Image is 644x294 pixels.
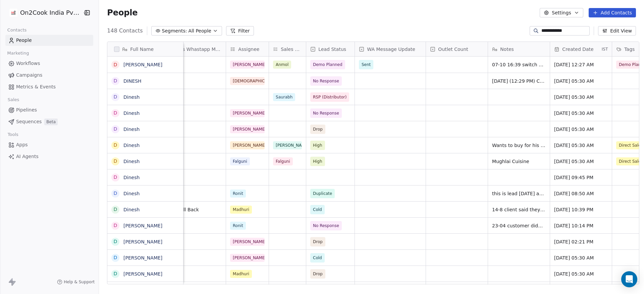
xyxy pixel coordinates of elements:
[313,238,323,245] span: Drop
[230,270,252,278] span: Madhuri
[114,238,117,245] div: D
[16,72,42,79] span: Campaigns
[189,27,211,34] span: All People
[492,222,546,229] span: 23-04 customer didnt pickup the call 17-04 customer is busy call back later 16-04 customer didnt ...
[313,190,332,197] span: Duplicate
[230,61,265,69] span: [PERSON_NAME]
[4,25,30,35] span: Contacts
[5,104,93,116] a: Pipelines
[562,46,593,53] span: Created Date
[44,119,58,125] span: Beta
[281,46,302,53] span: Sales Rep
[107,57,183,285] div: grid
[5,116,93,127] a: SequencesBeta
[589,8,636,17] button: Add Contacts
[123,223,162,228] a: [PERSON_NAME]
[148,42,226,56] div: Customers Whastapp Message
[313,142,322,149] span: High
[230,222,246,230] span: Ronit
[114,61,117,68] div: D
[123,143,140,148] a: Dinesh
[114,270,117,277] div: D
[313,254,322,261] span: Cold
[114,254,117,261] div: D
[123,175,140,180] a: Dinesh
[313,94,346,100] span: RSP (Distributor)
[130,46,154,53] span: Full Name
[114,190,117,197] div: D
[500,46,514,53] span: Notes
[313,61,342,68] span: Demo Planned
[554,271,608,277] span: [DATE] 05:30 AM
[114,222,117,229] div: D
[273,157,293,165] span: Falguni
[5,139,93,150] a: Apps
[488,42,550,56] div: Notes
[426,42,488,56] div: Outlet Count
[5,58,93,69] a: Workflows
[624,46,635,53] span: Tags
[313,222,339,229] span: No Response
[492,206,546,213] span: 14-8 client said they already use 3-4 device for their fastfood cuisine and they got 3-4 device w...
[123,255,162,261] a: [PERSON_NAME]
[554,190,608,197] span: [DATE] 08:50 AM
[57,279,95,285] a: Help & Support
[273,61,291,69] span: Anmol
[107,27,143,35] span: 148 Contacts
[16,60,40,67] span: Workflows
[621,271,637,287] div: Open Intercom Messenger
[598,26,636,35] button: Edit View
[230,141,265,149] span: [PERSON_NAME]
[16,141,28,148] span: Apps
[362,61,371,68] span: Sent
[226,42,269,56] div: Assignee
[123,207,140,212] a: Dinesh
[230,157,250,165] span: Falguni
[5,70,93,81] a: Campaigns
[492,190,546,197] span: this is lead [DATE] and all the details mention their
[5,95,22,105] span: Sales
[123,78,142,84] a: DINESH
[492,61,546,68] span: 07-10 16:39 switch off 03-10 16:31 client have party hall making food for Min 25 to 100 people de...
[313,271,323,277] span: Drop
[5,130,21,140] span: Tools
[602,47,608,52] span: IST
[554,142,608,149] span: [DATE] 05:30 AM
[16,37,32,44] span: People
[230,77,265,85] span: [DEMOGRAPHIC_DATA]
[226,26,254,35] button: Filter
[550,42,612,56] div: Created DateIST
[554,94,608,100] span: [DATE] 05:30 AM
[123,111,140,116] a: Dinesh
[313,158,322,165] span: High
[123,159,140,164] a: Dinesh
[20,8,81,17] span: On2Cook India Pvt. Ltd.
[5,81,93,92] a: Metrics & Events
[554,158,608,165] span: [DATE] 05:30 AM
[4,48,32,58] span: Marketing
[152,190,222,197] span: Book a Demo
[114,109,117,117] div: D
[230,109,265,117] span: [PERSON_NAME]
[123,191,140,196] a: Dinesh
[438,46,468,53] span: Outlet Count
[554,222,608,229] span: [DATE] 10:14 PM
[114,126,117,133] div: D
[313,126,323,133] span: Drop
[16,118,42,125] span: Sequences
[230,254,265,262] span: [PERSON_NAME]
[238,46,259,53] span: Assignee
[230,206,252,214] span: Madhuri
[114,93,117,100] div: D
[64,279,95,285] span: Help & Support
[540,8,583,17] button: Settings
[554,238,608,245] span: [DATE] 02:21 PM
[492,142,546,149] span: Wants to buy for his restaurant
[107,42,183,56] div: Full Name
[554,61,608,68] span: [DATE] 12:27 AM
[318,46,346,53] span: Lead Status
[114,158,117,165] div: D
[230,125,265,133] span: [PERSON_NAME]
[554,174,608,181] span: [DATE] 09:45 PM
[230,190,246,198] span: Ronit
